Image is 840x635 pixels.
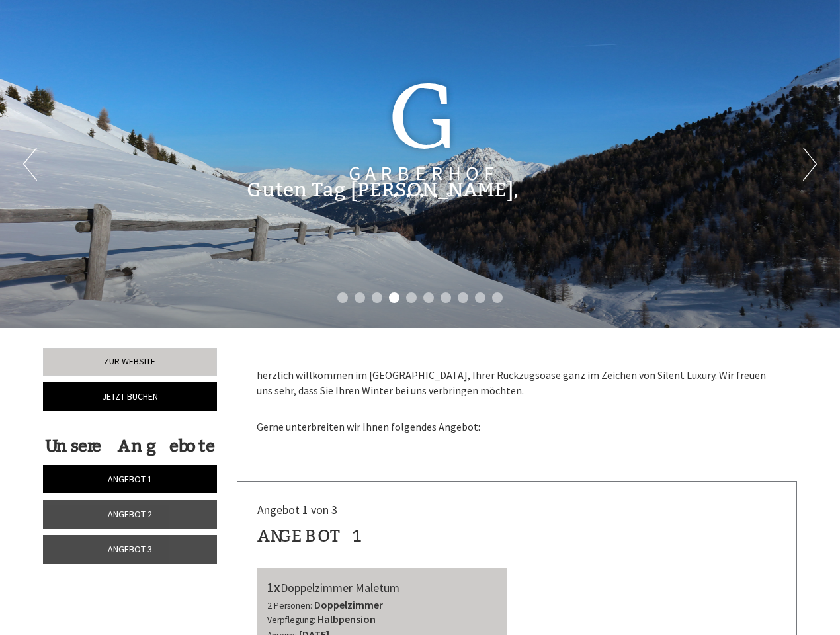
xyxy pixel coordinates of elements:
[108,473,152,485] span: Angebot 1
[314,598,383,611] b: Doppelzimmer
[257,502,337,517] span: Angebot 1 von 3
[43,382,217,411] a: Jetzt buchen
[43,348,217,376] a: Zur Website
[247,179,519,201] h1: Guten Tag [PERSON_NAME],
[317,613,376,626] b: Halbpension
[108,508,152,520] span: Angebot 2
[257,405,778,435] p: Gerne unterbreiten wir Ihnen folgendes Angebot:
[267,579,280,595] b: 1x
[257,524,364,548] div: Angebot 1
[803,148,817,181] button: Next
[257,368,778,398] p: herzlich willkommen im [GEOGRAPHIC_DATA], Ihrer Rückzugsoase ganz im Zeichen von Silent Luxury. W...
[108,543,152,555] span: Angebot 3
[43,434,217,458] div: Unsere Angebote
[267,614,315,626] small: Verpflegung:
[23,148,37,181] button: Previous
[267,600,312,611] small: 2 Personen:
[267,578,497,597] div: Doppelzimmer Maletum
